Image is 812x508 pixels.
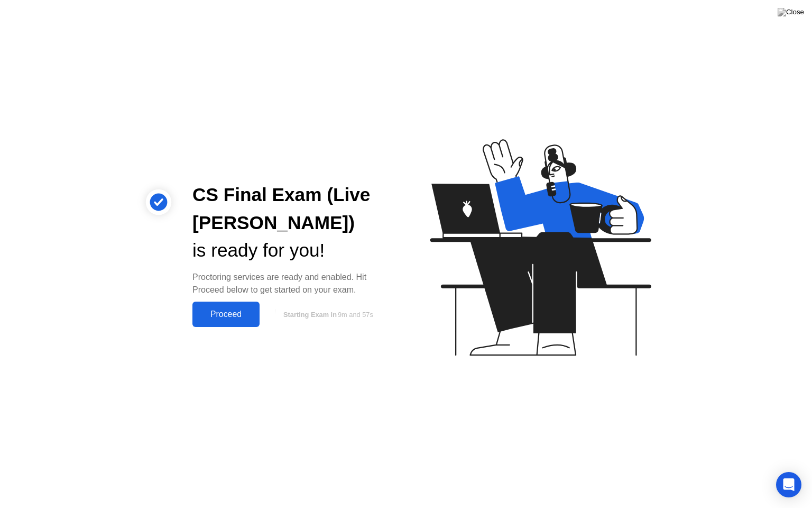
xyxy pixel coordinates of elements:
[192,271,389,296] div: Proctoring services are ready and enabled. Hit Proceed below to get started on your exam.
[778,8,804,16] img: Close
[192,181,389,237] div: CS Final Exam (Live [PERSON_NAME])
[192,237,389,265] div: is ready for you!
[265,304,389,324] button: Starting Exam in9m and 57s
[338,311,373,319] span: 9m and 57s
[192,302,260,327] button: Proceed
[196,310,256,319] div: Proceed
[776,472,801,497] div: Open Intercom Messenger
